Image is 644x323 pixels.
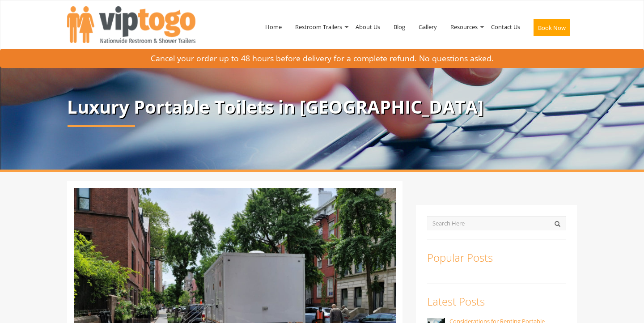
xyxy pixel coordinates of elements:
a: Resources [444,4,484,50]
h3: Popular Posts [427,252,566,263]
a: Contact Us [484,4,527,50]
button: Book Now [534,19,570,36]
a: Blog [387,4,412,50]
a: Restroom Trailers [288,4,349,50]
input: Search Here [427,216,566,230]
p: Luxury Portable Toilets in [GEOGRAPHIC_DATA] [67,97,577,117]
a: Home [258,4,288,50]
a: About Us [349,4,387,50]
h3: Latest Posts [427,296,566,307]
img: VIPTOGO [67,6,195,43]
a: Gallery [412,4,444,50]
a: Book Now [527,4,577,55]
